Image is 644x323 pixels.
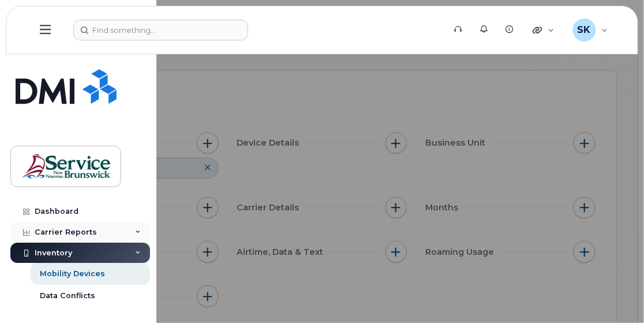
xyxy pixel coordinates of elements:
[565,18,616,42] div: Smith, Kelly (ONB)
[40,291,95,301] div: Data Conflicts
[40,269,105,279] div: Mobility Devices
[16,69,117,104] img: Simplex My-Serve
[10,201,150,222] a: Dashboard
[578,23,591,37] span: SK
[21,150,110,183] img: ONB (SNB)
[35,207,78,216] div: Dashboard
[35,228,97,237] div: Carrier Reports
[525,18,563,42] div: Quicklinks
[35,248,72,258] div: Inventory
[31,285,150,307] a: Data Conflicts
[10,146,121,187] a: ONB (SNB)
[73,20,248,40] input: Find something...
[31,263,150,285] a: Mobility Devices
